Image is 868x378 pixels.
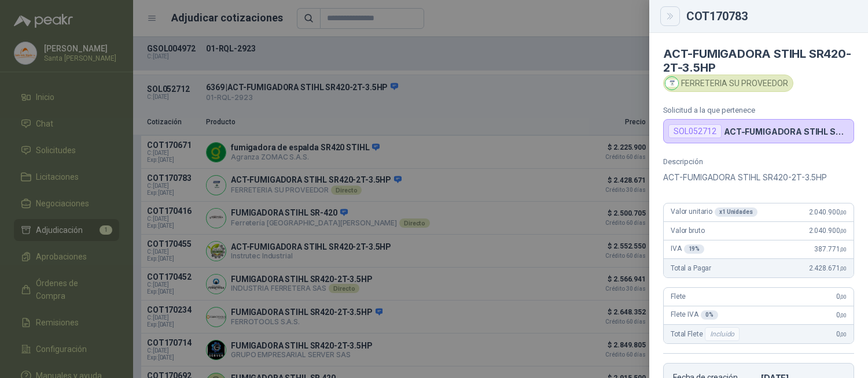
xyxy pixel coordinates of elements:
span: Total a Pagar [671,264,711,272]
div: Incluido [705,327,740,341]
span: 2.428.671 [809,264,847,272]
div: FERRETERIA SU PROVEEDOR [663,75,793,92]
span: Flete [671,292,686,301]
span: ,00 [840,209,847,216]
p: Solicitud a la que pertenece [663,106,854,114]
div: COT170783 [686,10,854,22]
span: Valor unitario [671,207,757,217]
span: ,00 [840,331,847,338]
span: ,00 [840,265,847,272]
h4: ACT-FUMIGADORA STIHL SR420-2T-3.5HP [663,47,854,75]
span: 2.040.900 [809,227,847,235]
span: ,00 [840,228,847,234]
div: SOL052712 [668,124,722,138]
span: ,00 [840,312,847,318]
span: Valor bruto [671,227,704,235]
span: 387.771 [814,245,847,253]
div: 0 % [701,310,718,320]
span: IVA [671,244,704,254]
div: 19 % [684,244,705,254]
span: 0 [836,330,847,338]
p: ACT-FUMIGADORA STIHL SR420-2T-3.5HP [663,171,854,184]
span: 2.040.900 [809,208,847,216]
span: 0 [836,311,847,319]
img: Company Logo [665,77,678,90]
button: Close [663,9,677,23]
div: x 1 Unidades [715,207,757,217]
span: Flete IVA [671,310,718,320]
p: ACT-FUMIGADORA STIHL SR420-2T-3.5HP [724,127,849,136]
span: Total Flete [671,327,742,341]
span: ,00 [840,246,847,253]
p: Descripción [663,157,854,166]
span: 0 [836,292,847,301]
span: ,00 [840,294,847,300]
